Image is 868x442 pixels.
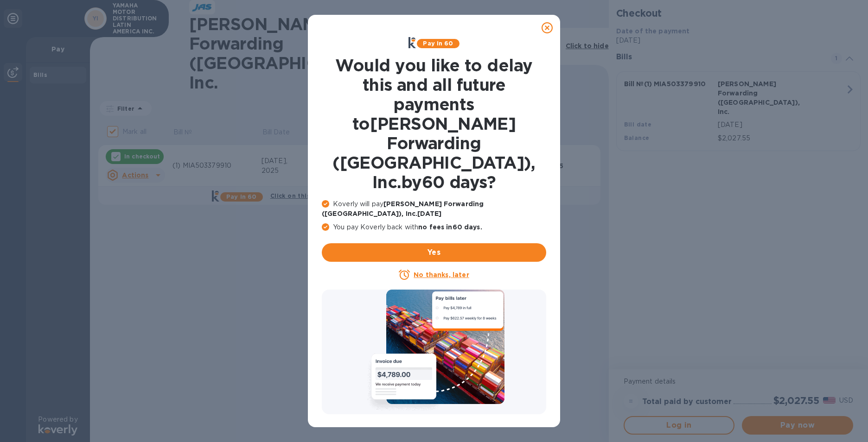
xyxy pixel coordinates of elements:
[322,200,484,217] b: [PERSON_NAME] Forwarding ([GEOGRAPHIC_DATA]), Inc. [DATE]
[322,222,546,232] p: You pay Koverly back with
[423,40,453,47] b: Pay in 60
[329,247,539,258] span: Yes
[414,271,469,278] u: No thanks, later
[322,199,546,219] p: Koverly will pay
[418,223,482,231] b: no fees in 60 days .
[322,243,546,262] button: Yes
[322,56,546,192] h1: Would you like to delay this and all future payments to [PERSON_NAME] Forwarding ([GEOGRAPHIC_DAT...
